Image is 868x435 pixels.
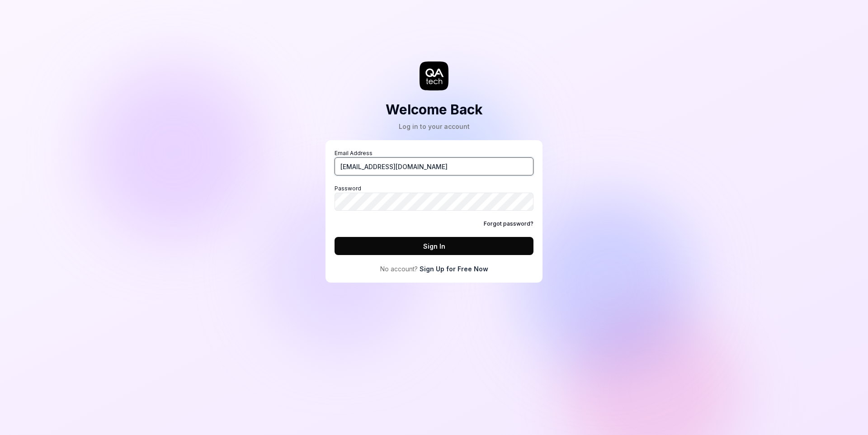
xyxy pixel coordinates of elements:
[380,264,418,274] span: No account?
[335,184,533,211] label: Password
[420,264,488,274] a: Sign Up for Free Now
[335,149,533,175] label: Email Address
[386,122,483,131] div: Log in to your account
[335,193,533,211] input: Password
[386,99,483,120] h2: Welcome Back
[484,220,533,228] a: Forgot password?
[335,237,533,255] button: Sign In
[335,157,533,175] input: Email Address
